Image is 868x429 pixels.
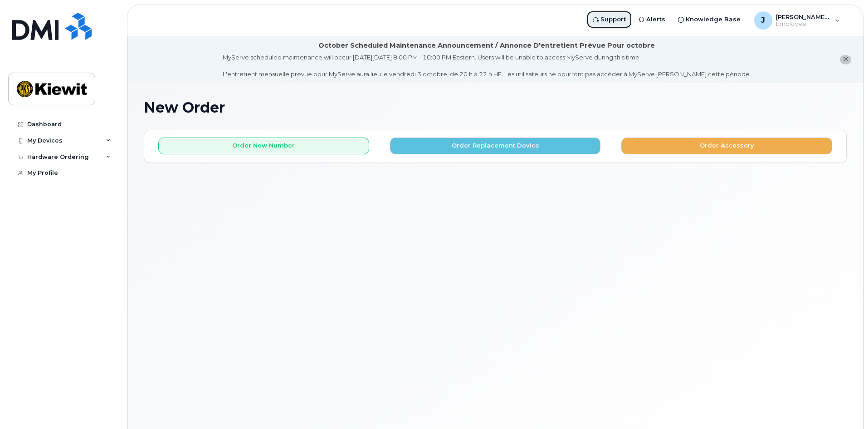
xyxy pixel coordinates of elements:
button: Order Accessory [621,138,832,154]
button: close notification [840,55,851,64]
button: Order Replacement Device [390,138,601,154]
div: October Scheduled Maintenance Announcement / Annonce D'entretient Prévue Pour octobre [318,41,655,50]
div: MyServe scheduled maintenance will occur [DATE][DATE] 8:00 PM - 10:00 PM Eastern. Users will be u... [223,53,751,79]
button: Order New Number [158,138,369,154]
iframe: Messenger Launcher [829,390,861,422]
h1: New Order [144,99,847,115]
